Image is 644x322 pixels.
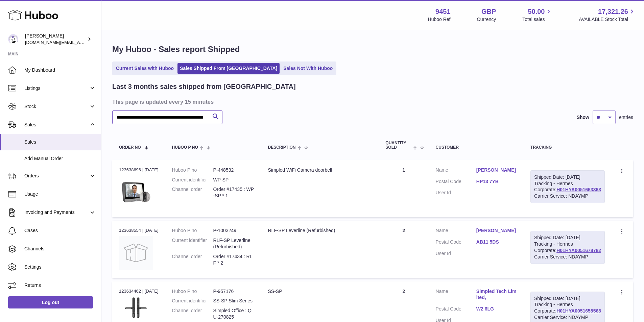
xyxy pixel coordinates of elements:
span: Cases [24,227,96,234]
div: Shipped Date: [DATE] [534,295,601,302]
dt: Huboo P no [172,167,213,173]
dd: P-957176 [213,288,255,295]
a: 50.00 Total sales [522,7,552,23]
span: Usage [24,191,96,197]
dd: WP-SP [213,177,255,183]
a: H01HYA0051678782 [556,248,601,253]
div: Currency [477,16,496,23]
div: RLF-SP Leverline (Refurbished) [268,227,372,234]
td: 1 [379,160,429,217]
dt: Huboo P no [172,227,213,234]
h3: This page is updated every 15 minutes [112,98,631,105]
a: H01HYA0051655568 [556,308,601,314]
dt: Postal Code [436,306,476,314]
span: Invoicing and Payments [24,209,89,216]
dt: Channel order [172,253,213,266]
span: 50.00 [528,7,545,16]
img: WF-featured-image.png [119,175,153,209]
dt: Channel order [172,186,213,199]
span: Channels [24,246,96,252]
label: Show [577,114,589,121]
dd: P-1003249 [213,227,255,234]
div: Customer [436,145,517,150]
span: My Dashboard [24,67,96,73]
span: Description [268,145,295,150]
a: W2 6LG [476,306,517,312]
div: Huboo Ref [428,16,451,23]
td: 2 [379,221,429,278]
div: 123638696 | [DATE] [119,167,159,173]
img: 94511723804327.jpg [119,296,153,320]
dt: Current identifier [172,177,213,183]
dd: Simpled Office : QU-270825 [213,307,255,320]
span: Returns [24,282,96,289]
div: Tracking - Hermes Corporate: [530,170,605,203]
a: Current Sales with Huboo [114,63,176,74]
dt: Channel order [172,307,213,320]
dt: Name [436,288,476,303]
dt: Huboo P no [172,288,213,295]
span: Huboo P no [172,145,198,150]
a: HP13 7YB [476,178,517,185]
span: entries [619,114,633,121]
span: Orders [24,173,89,179]
strong: GBP [481,7,496,16]
a: AB11 5DS [476,239,517,245]
span: Settings [24,264,96,270]
a: [PERSON_NAME] [476,167,517,173]
span: Total sales [522,16,552,23]
a: Simpled Tech Limited, [476,288,517,301]
div: 123638554 | [DATE] [119,227,159,233]
a: 17,321.26 AVAILABLE Stock Total [579,7,636,23]
dt: Current identifier [172,298,213,304]
img: amir.ch@gmail.com [8,34,18,44]
dd: P-448532 [213,167,255,173]
div: Carrier Service: NDAYMP [534,254,601,260]
h2: Last 3 months sales shipped from [GEOGRAPHIC_DATA] [112,82,296,91]
span: Sales [24,122,89,128]
div: Carrier Service: NDAYMP [534,193,601,199]
div: Shipped Date: [DATE] [534,234,601,241]
span: Order No [119,145,141,150]
a: Log out [8,296,93,308]
span: Quantity Sold [385,141,411,150]
span: Add Manual Order [24,155,96,162]
dd: Order #17435 : WP-SP * 1 [213,186,255,199]
a: H01HYA0051663363 [556,187,601,192]
div: SS-SP [268,288,372,295]
div: Simpled WiFi Camera doorbell [268,167,372,173]
strong: 9451 [435,7,451,16]
h1: My Huboo - Sales report Shipped [112,44,633,55]
div: Tracking - Hermes Corporate: [530,231,605,264]
dt: Name [436,227,476,236]
div: Shipped Date: [DATE] [534,174,601,180]
dt: Postal Code [436,178,476,187]
span: AVAILABLE Stock Total [579,16,636,23]
span: 17,321.26 [598,7,628,16]
a: [PERSON_NAME] [476,227,517,234]
a: Sales Shipped From [GEOGRAPHIC_DATA] [177,63,280,74]
span: Sales [24,139,96,145]
span: [DOMAIN_NAME][EMAIL_ADDRESS][DOMAIN_NAME] [25,40,135,45]
dt: User Id [436,250,476,257]
dd: RLF-SP Leverline (Refurbished) [213,237,255,250]
dt: Postal Code [436,239,476,247]
a: Sales Not With Huboo [281,63,335,74]
img: no-photo.jpg [119,236,153,270]
dd: Order #17434 : RLF * 2 [213,253,255,266]
div: 123634462 | [DATE] [119,288,159,294]
div: [PERSON_NAME] [25,33,86,46]
dt: User Id [436,190,476,196]
span: Stock [24,103,89,110]
dt: Name [436,167,476,175]
div: Tracking [530,145,605,150]
div: Carrier Service: NDAYMP [534,314,601,321]
span: Listings [24,85,89,92]
dt: Current identifier [172,237,213,250]
dd: SS-SP Slim Series [213,298,255,304]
